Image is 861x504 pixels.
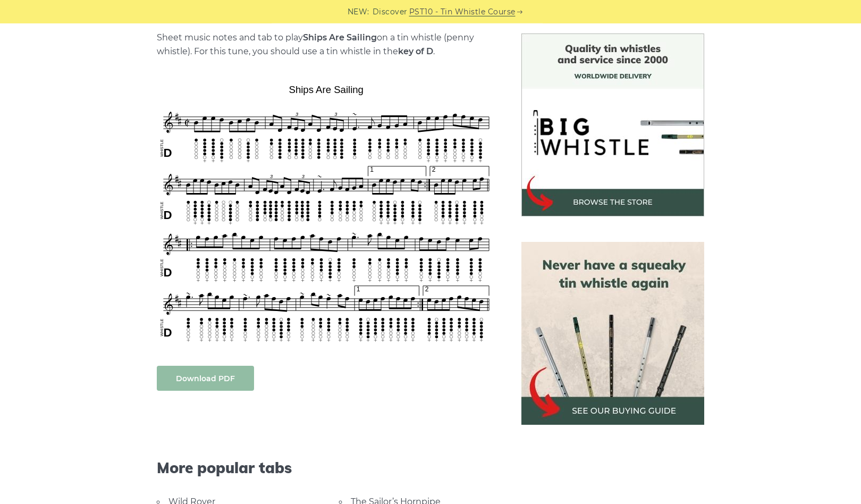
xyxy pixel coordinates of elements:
[521,242,704,425] img: tin whistle buying guide
[303,32,377,43] strong: Ships Are Sailing
[157,459,496,477] span: More popular tabs
[373,6,408,18] span: Discover
[409,6,516,18] a: PST10 - Tin Whistle Course
[398,46,433,56] strong: key of D
[157,31,496,58] p: Sheet music notes and tab to play on a tin whistle (penny whistle). For this tune, you should use...
[521,33,704,216] img: BigWhistle Tin Whistle Store
[157,366,254,391] a: Download PDF
[348,6,369,18] span: NEW:
[157,80,496,345] img: Ships Are Sailing Tin Whistle Tabs & Sheet Music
